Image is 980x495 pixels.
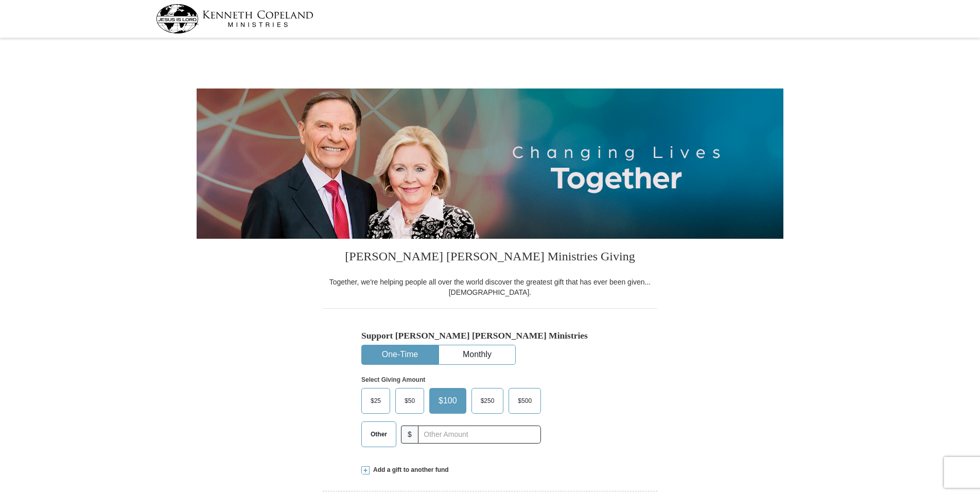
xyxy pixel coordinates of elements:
strong: Select Giving Amount [361,376,425,383]
button: Monthly [439,345,515,364]
span: $ [401,426,418,444]
span: $500 [513,393,537,409]
h3: [PERSON_NAME] [PERSON_NAME] Ministries Giving [323,239,657,277]
span: $250 [476,393,500,409]
span: $25 [365,393,386,409]
span: $100 [433,393,462,409]
h5: Support [PERSON_NAME] [PERSON_NAME] Ministries [361,330,619,341]
input: Other Amount [418,426,541,444]
div: Together, we're helping people all over the world discover the greatest gift that has ever been g... [323,277,657,297]
span: Add a gift to another fund [370,466,449,474]
img: kcm-header-logo.svg [156,4,313,33]
span: Other [365,427,392,442]
button: One-Time [362,345,438,364]
span: $50 [399,393,420,409]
